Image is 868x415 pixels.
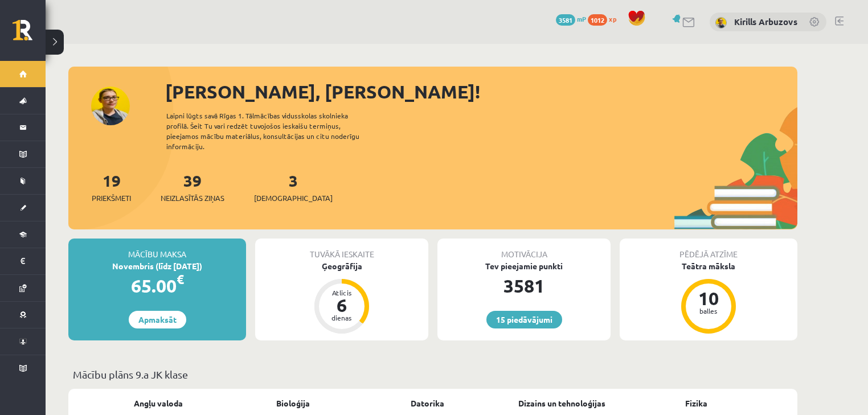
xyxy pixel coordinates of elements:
a: Apmaksāt [129,311,186,328]
p: Mācību plāns 9.a JK klase [73,367,793,382]
span: € [177,271,184,287]
span: 3581 [556,14,575,26]
div: 6 [325,296,359,314]
a: Teātra māksla 10 balles [620,260,797,335]
div: 3581 [437,272,611,299]
a: Fizika [685,397,707,409]
div: Teātra māksla [620,260,797,272]
a: Datorika [411,397,444,409]
span: Priekšmeti [92,192,131,204]
img: Kirills Arbuzovs [715,17,727,28]
div: [PERSON_NAME], [PERSON_NAME]! [165,78,797,105]
a: Dizains un tehnoloģijas [518,397,605,409]
span: [DEMOGRAPHIC_DATA] [254,192,333,204]
a: 3581 mP [556,14,586,23]
div: Tuvākā ieskaite [255,239,428,260]
div: Mācību maksa [68,239,246,260]
a: Ģeogrāfija Atlicis 6 dienas [255,260,428,335]
div: Laipni lūgts savā Rīgas 1. Tālmācības vidusskolas skolnieka profilā. Šeit Tu vari redzēt tuvojošo... [166,110,379,151]
a: 19Priekšmeti [92,170,131,204]
div: Atlicis [325,289,359,296]
div: Novembris (līdz [DATE]) [68,260,246,272]
span: xp [609,14,616,23]
div: 65.00 [68,272,246,299]
div: Motivācija [437,239,611,260]
span: mP [577,14,586,23]
div: dienas [325,314,359,321]
a: Bioloģija [276,397,310,409]
a: 39Neizlasītās ziņas [161,170,224,204]
a: 15 piedāvājumi [486,311,562,328]
div: Ģeogrāfija [255,260,428,272]
a: 3[DEMOGRAPHIC_DATA] [254,170,333,204]
div: balles [691,307,726,314]
a: Angļu valoda [134,397,183,409]
span: 1012 [588,14,607,26]
a: Rīgas 1. Tālmācības vidusskola [13,20,46,48]
a: 1012 xp [588,14,622,23]
div: Tev pieejamie punkti [437,260,611,272]
div: 10 [691,289,726,307]
a: Kirills Arbuzovs [734,16,797,27]
div: Pēdējā atzīme [620,239,797,260]
span: Neizlasītās ziņas [161,192,224,204]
